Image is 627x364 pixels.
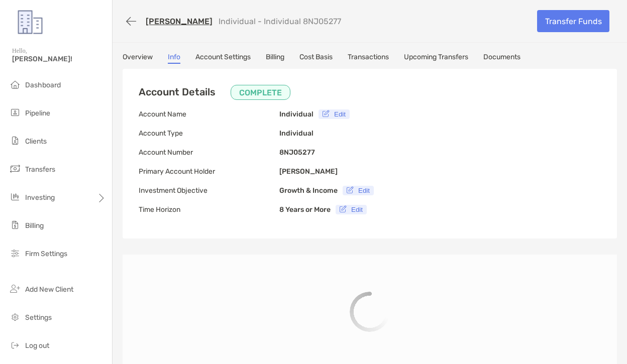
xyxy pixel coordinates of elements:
span: Investing [25,193,55,202]
img: dashboard icon [9,78,21,90]
a: Account Settings [195,53,251,64]
p: Primary Account Holder [139,165,279,178]
img: settings icon [9,311,21,323]
p: Time Horizon [139,203,279,216]
span: Transfers [25,165,55,174]
img: billing icon [9,219,21,231]
span: Firm Settings [25,250,67,258]
button: Edit [343,186,374,195]
img: investing icon [9,191,21,203]
p: Investment Objective [139,184,279,197]
b: [PERSON_NAME] [279,167,338,176]
img: clients icon [9,135,21,147]
p: Account Name [139,108,279,120]
a: Overview [123,53,153,64]
b: 8 Years or More [279,205,331,214]
a: Cost Basis [299,53,333,64]
button: Edit [319,109,350,119]
img: pipeline icon [9,106,21,118]
a: Documents [483,53,520,64]
span: Add New Client [25,285,73,294]
a: Upcoming Transfers [404,53,468,64]
a: Billing [266,53,284,64]
p: Individual - Individual 8NJ05277 [219,17,341,26]
span: [PERSON_NAME]! [12,55,106,63]
span: Log out [25,341,49,350]
span: Billing [25,221,44,230]
span: Settings [25,313,52,322]
p: Account Type [139,127,279,140]
a: Transactions [348,53,389,64]
span: Clients [25,137,47,146]
b: Individual [279,110,313,118]
span: Pipeline [25,109,50,117]
b: Growth & Income [279,186,338,195]
a: Transfer Funds [537,10,609,32]
button: Edit [336,205,367,214]
img: logout icon [9,339,21,351]
img: Zoe Logo [12,4,48,40]
img: transfers icon [9,163,21,175]
b: Individual [279,129,313,138]
p: COMPLETE [239,86,282,99]
h3: Account Details [139,85,290,100]
b: 8NJ05277 [279,148,315,157]
img: add_new_client icon [9,283,21,295]
a: [PERSON_NAME] [146,17,213,26]
a: Info [168,53,180,64]
span: Dashboard [25,81,61,89]
img: firm-settings icon [9,247,21,259]
p: Account Number [139,146,279,159]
